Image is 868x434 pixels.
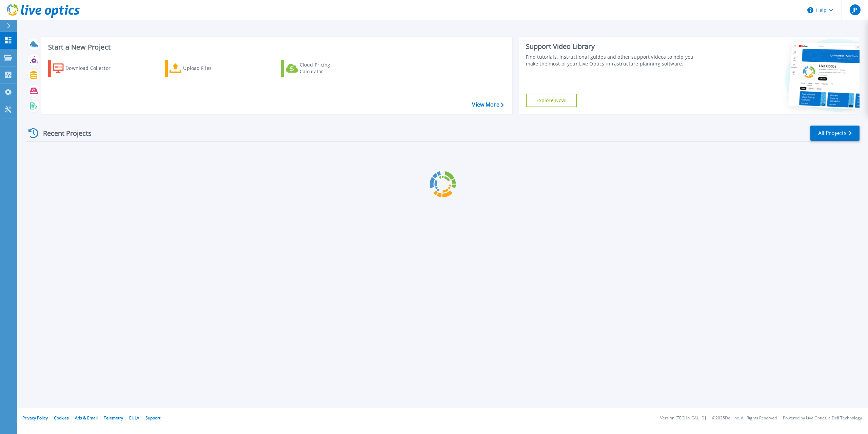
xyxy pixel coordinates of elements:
a: Ads & Email [75,415,98,421]
a: View More [472,101,504,108]
a: Explore Now! [526,94,577,107]
div: Support Video Library [526,42,702,51]
a: All Projects [810,126,860,141]
li: © 2025 Dell Inc. All Rights Reserved [712,416,777,420]
a: Upload Files [165,60,240,77]
a: Privacy Policy [22,415,48,421]
div: Find tutorials, instructional guides and other support videos to help you make the most of your L... [526,54,702,67]
a: Telemetry [104,415,123,421]
a: Cloud Pricing Calculator [281,60,357,77]
a: Download Collector [48,60,124,77]
li: Version: [TECHNICAL_ID] [660,416,706,420]
li: Powered by Live Optics, a Dell Technology [783,416,862,420]
span: JP [852,7,857,13]
h3: Start a New Project [48,43,504,51]
a: Cookies [54,415,69,421]
div: Cloud Pricing Calculator [300,61,354,75]
div: Download Collector [65,61,120,75]
a: EULA [129,415,139,421]
div: Recent Projects [26,125,101,141]
div: Upload Files [183,61,237,75]
a: Support [145,415,160,421]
